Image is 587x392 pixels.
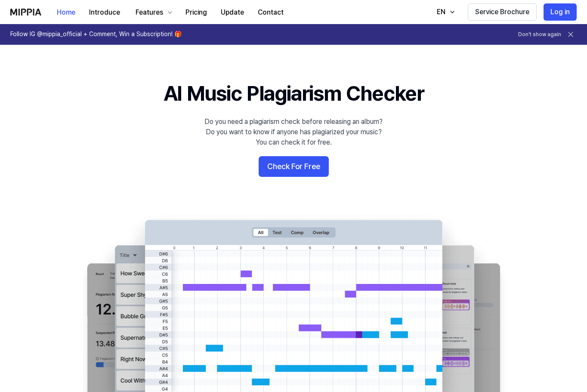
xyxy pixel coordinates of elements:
[518,31,561,38] button: Don't show again
[50,0,82,24] a: Home
[544,3,577,21] button: Log in
[204,117,383,148] div: Do you need a plagiarism check before releasing an album? Do you want to know if anyone has plagi...
[435,7,447,17] div: EN
[70,211,517,392] img: main Image
[164,79,424,108] h1: AI Music Plagiarism Checker
[214,0,251,24] a: Update
[428,3,461,21] button: EN
[134,7,165,18] div: Features
[214,4,251,21] button: Update
[468,3,537,21] button: Service Brochure
[127,4,179,21] button: Features
[82,4,127,21] button: Introduce
[259,156,329,177] button: Check For Free
[50,4,82,21] button: Home
[10,9,41,15] img: logo
[10,30,182,39] h1: Follow IG @mippia_official + Comment, Win a Subscription! 🎁
[251,4,290,21] button: Contact
[179,4,214,21] button: Pricing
